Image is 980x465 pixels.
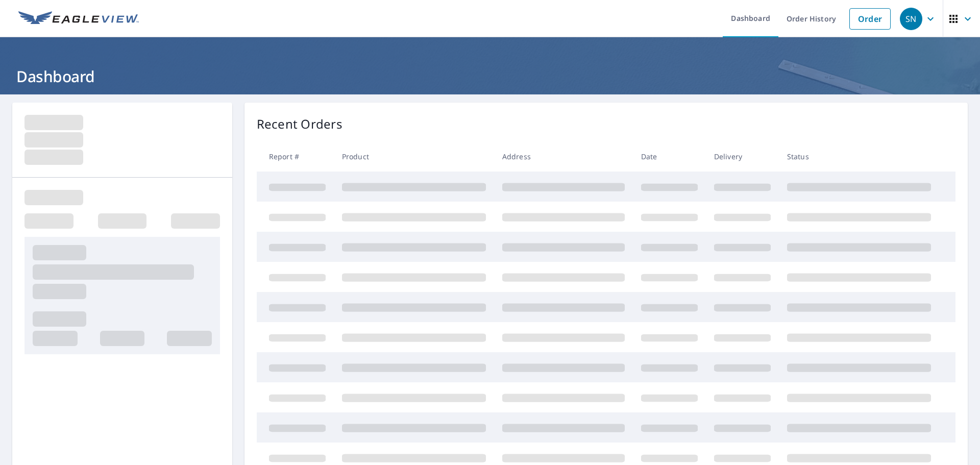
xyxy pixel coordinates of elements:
[494,141,633,172] th: Address
[633,141,706,172] th: Date
[706,141,779,172] th: Delivery
[257,141,334,172] th: Report #
[900,8,922,30] div: SN
[18,11,139,27] img: EV Logo
[334,141,494,172] th: Product
[849,8,891,30] a: Order
[257,115,342,133] p: Recent Orders
[779,141,939,172] th: Status
[12,66,968,87] h1: Dashboard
